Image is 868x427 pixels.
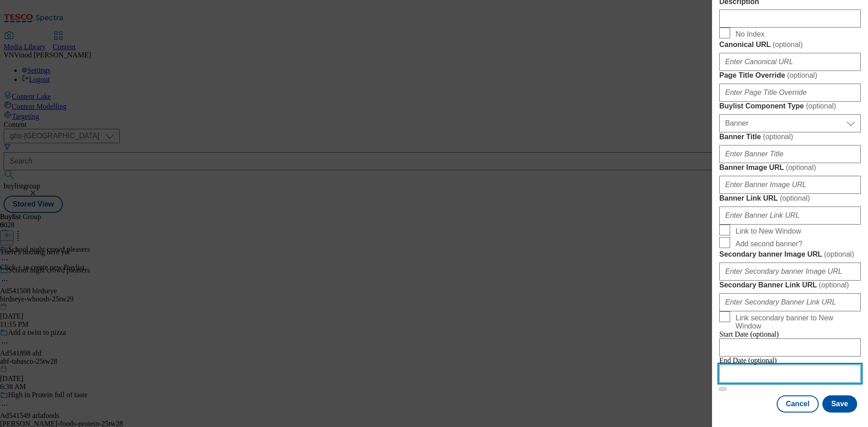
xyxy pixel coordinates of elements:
span: Link secondary banner to New Window [736,314,857,330]
input: Enter Banner Title [719,145,861,163]
label: Page Title Override [719,71,861,80]
input: Enter Secondary banner Image URL [719,263,861,281]
span: End Date (optional) [719,357,777,364]
label: Canonical URL [719,40,861,49]
span: ( optional ) [806,102,836,110]
span: ( optional ) [763,133,793,141]
input: Enter Secondary Banner Link URL [719,293,861,311]
span: ( optional ) [824,250,854,258]
label: Banner Link URL [719,194,861,203]
input: Enter Canonical URL [719,53,861,71]
label: Banner Image URL [719,163,861,172]
button: Save [822,395,857,413]
span: Link to New Window [736,227,801,235]
span: ( optional ) [780,194,810,202]
input: Enter Banner Link URL [719,206,861,225]
input: Enter Page Title Override [719,84,861,102]
input: Enter Banner Image URL [719,176,861,194]
button: Cancel [777,395,818,413]
span: ( optional ) [787,71,817,79]
span: ( optional ) [819,281,849,289]
input: Enter Date [719,338,861,357]
span: ( optional ) [773,41,803,48]
input: Enter Description [719,9,861,28]
label: Secondary Banner Link URL [719,281,861,290]
label: Banner Title [719,132,861,141]
span: Add second banner? [736,240,802,248]
label: Secondary banner Image URL [719,250,861,259]
input: Enter Date [719,365,861,383]
span: ( optional ) [786,164,816,171]
span: Start Date (optional) [719,330,779,338]
span: No Index [736,30,764,38]
label: Buylist Component Type [719,102,861,111]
